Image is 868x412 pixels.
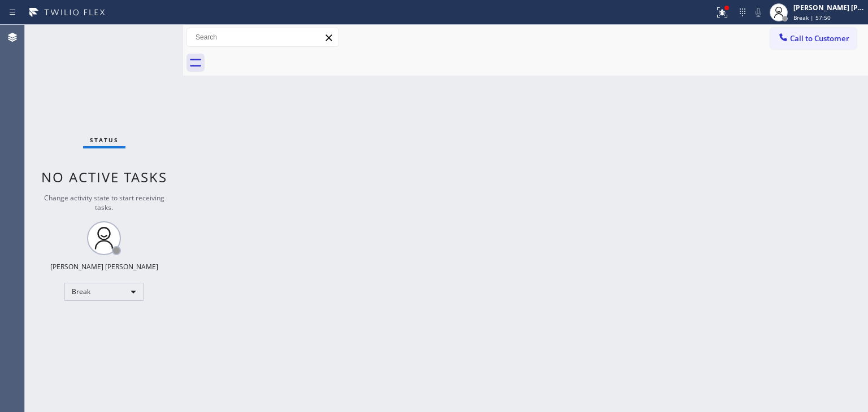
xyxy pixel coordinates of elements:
span: Status [90,136,119,144]
div: [PERSON_NAME] [PERSON_NAME] [50,262,158,271]
div: [PERSON_NAME] [PERSON_NAME] [793,3,865,12]
button: Mute [750,5,766,20]
div: Break [64,283,144,301]
input: Search [187,28,338,46]
button: Call to Customer [770,28,857,49]
span: Break | 57:50 [793,14,831,21]
span: No active tasks [41,168,167,186]
span: Change activity state to start receiving tasks. [44,193,164,212]
span: Call to Customer [790,33,849,43]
